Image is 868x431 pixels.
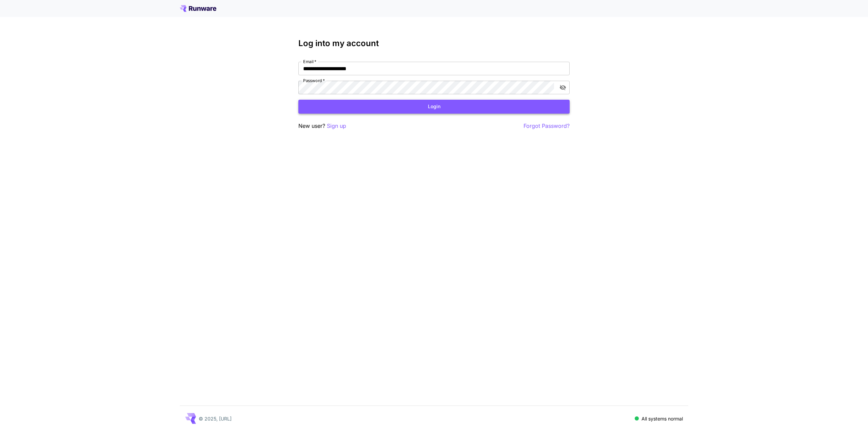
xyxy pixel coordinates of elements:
[303,59,316,64] label: Email
[303,78,325,83] label: Password
[327,122,346,130] button: Sign up
[199,415,232,422] p: © 2025, [URL]
[298,122,346,130] p: New user?
[524,122,570,130] button: Forgot Password?
[298,39,570,48] h3: Log into my account
[298,100,570,114] button: Login
[642,415,683,422] p: All systems normal
[557,81,569,94] button: toggle password visibility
